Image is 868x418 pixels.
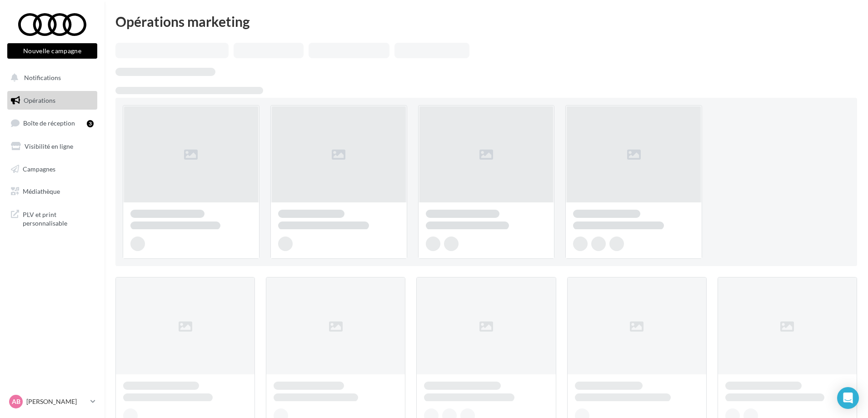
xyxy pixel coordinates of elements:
a: Boîte de réception3 [5,113,99,133]
span: Opérations [24,96,55,104]
span: Notifications [24,74,61,81]
span: AB [12,397,20,406]
a: AB [PERSON_NAME] [7,393,97,410]
span: Campagnes [23,165,55,172]
span: PLV et print personnalisable [23,208,94,228]
span: Médiathèque [23,187,60,195]
div: Opérations marketing [115,15,857,28]
div: Open Intercom Messenger [837,387,859,409]
div: 3 [87,120,94,127]
p: [PERSON_NAME] [26,397,87,406]
a: Campagnes [5,160,99,179]
button: Notifications [5,68,95,87]
span: Visibilité en ligne [25,142,73,150]
a: Opérations [5,91,99,110]
a: Visibilité en ligne [5,137,99,156]
a: Médiathèque [5,182,99,201]
button: Nouvelle campagne [7,43,97,59]
span: Boîte de réception [23,119,75,127]
a: PLV et print personnalisable [5,205,99,232]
